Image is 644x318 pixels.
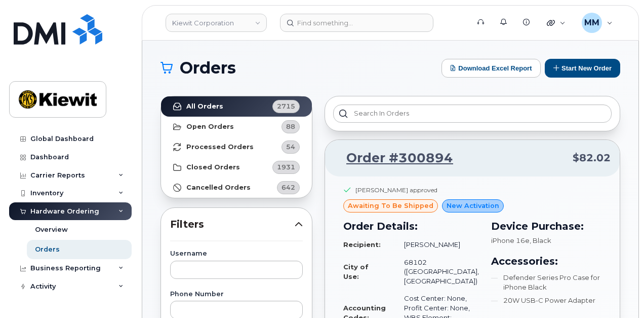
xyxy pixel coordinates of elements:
span: 88 [286,122,295,131]
label: Phone Number [170,291,303,298]
strong: Open Orders [186,123,234,131]
a: Closed Orders1931 [161,157,312,178]
span: iPhone 16e [491,236,530,244]
span: , Black [530,236,551,244]
span: New Activation [447,201,499,210]
li: Defender Series Pro Case for iPhone Black [491,273,601,292]
strong: Cancelled Orders [186,184,251,192]
h3: Device Purchase: [491,219,601,234]
strong: Recipient: [343,240,381,249]
a: Open Orders88 [161,117,312,137]
span: 642 [281,183,295,192]
span: Orders [180,60,236,76]
a: All Orders2715 [161,96,312,117]
span: Filters [170,217,295,232]
a: Order #300894 [334,149,453,167]
h3: Accessories: [491,254,601,269]
span: $82.02 [573,151,611,165]
strong: City of Use: [343,263,369,280]
td: 68102 ([GEOGRAPHIC_DATA], [GEOGRAPHIC_DATA]) [395,254,479,290]
td: [PERSON_NAME] [395,236,479,254]
span: awaiting to be shipped [348,201,433,210]
span: 54 [286,142,295,152]
button: Download Excel Report [441,59,541,78]
button: Start New Order [545,59,620,78]
li: 20W USB-C Power Adapter [491,296,601,305]
a: Processed Orders54 [161,137,312,157]
a: Cancelled Orders642 [161,178,312,198]
span: 1931 [277,162,295,172]
label: Username [170,251,303,257]
span: 2715 [277,101,295,111]
div: [PERSON_NAME] approved [355,186,437,194]
strong: Processed Orders [186,143,254,151]
iframe: Messenger Launcher [600,274,636,310]
strong: Closed Orders [186,163,240,171]
strong: All Orders [186,102,223,111]
input: Search in orders [333,104,612,123]
h3: Order Details: [343,219,479,234]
